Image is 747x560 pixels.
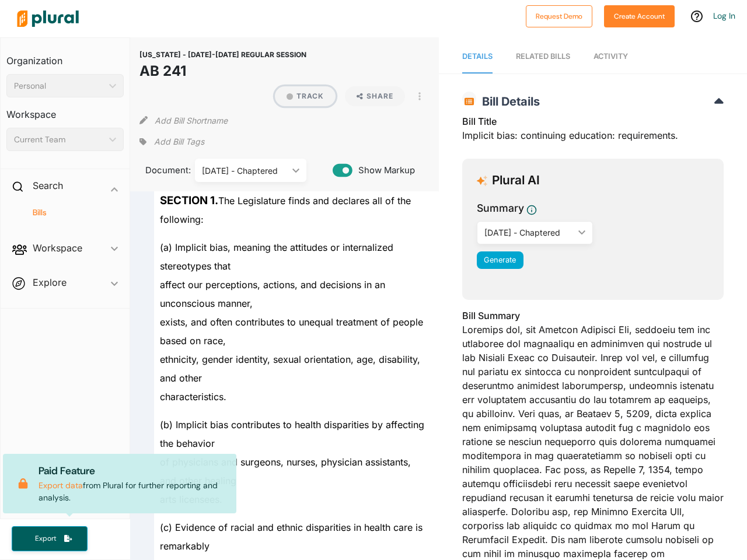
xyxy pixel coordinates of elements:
[39,480,83,491] a: Export data
[484,256,516,264] span: Generate
[340,86,410,106] button: Share
[139,61,306,82] h1: AB 241
[139,50,306,59] span: [US_STATE] - [DATE]-[DATE] REGULAR SESSION
[484,226,574,239] div: [DATE] - Chaptered
[526,5,592,27] button: Request Demo
[160,195,411,225] span: The Legislature finds and declares all of the following:
[604,5,675,27] button: Create Account
[477,201,524,216] h3: Summary
[462,52,493,61] span: Details
[160,391,226,402] span: characteristics.
[275,86,336,106] button: Track
[155,111,228,129] button: Add Bill Shortname
[516,51,570,62] div: RELATED BILLS
[14,80,104,92] div: Personal
[462,40,493,73] a: Details
[160,456,411,487] span: of physicians and surgeons, nurses, physician assistants, and other healing
[604,9,675,22] a: Create Account
[160,521,423,552] span: (c) Evidence of racial and ethnic disparities in health care is remarkably
[476,94,540,108] span: Bill Details
[160,419,424,449] span: (b) Implicit bias contributes to health disparities by affecting the behavior
[6,44,124,69] h3: Organization
[202,164,288,177] div: [DATE] - Chaptered
[594,40,628,73] a: Activity
[345,86,405,106] button: Share
[477,251,523,269] button: Generate
[12,526,88,551] button: Export
[39,463,227,504] p: from Plural for further reporting and analysis.
[594,52,628,61] span: Activity
[139,164,180,177] span: Document:
[462,114,724,149] div: Implicit bias: continuing education: requirements.
[139,133,204,150] div: Add tags
[462,309,724,323] h3: Bill Summary
[160,316,423,346] span: exists, and often contributes to unequal treatment of people based on race,
[160,279,385,309] span: affect our perceptions, actions, and decisions in an unconscious manner,
[160,194,218,207] strong: SECTION 1.
[516,40,570,73] a: RELATED BILLS
[33,179,63,192] h2: Search
[160,242,393,272] span: (a) Implicit bias, meaning the attitudes or internalized stereotypes that
[352,164,415,177] span: Show Markup
[6,97,124,123] h3: Workspace
[39,463,227,478] p: Paid Feature
[492,173,540,188] h3: Plural AI
[462,114,724,128] h3: Bill Title
[160,353,420,384] span: ethnicity, gender identity, sexual orientation, age, disability, and other
[154,136,204,148] span: Add Bill Tags
[14,134,104,146] div: Current Team
[27,534,64,544] span: Export
[713,10,735,21] a: Log In
[18,207,118,218] a: Bills
[526,9,592,22] a: Request Demo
